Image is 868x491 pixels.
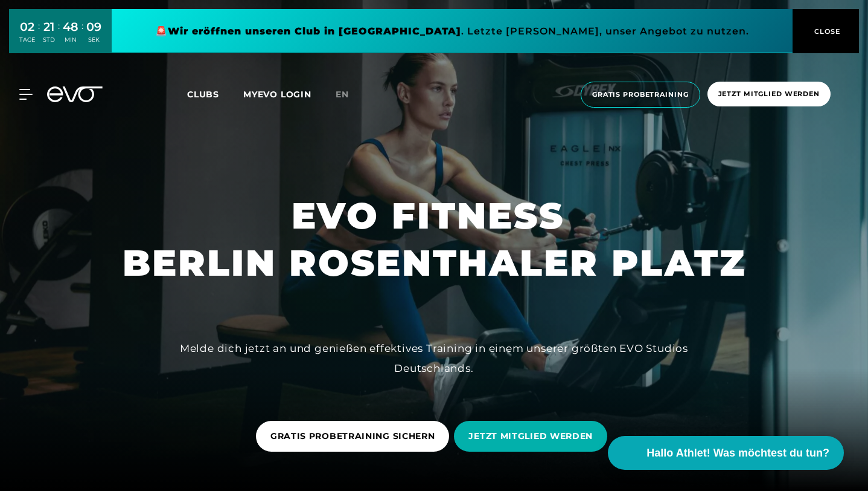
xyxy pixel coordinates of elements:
[63,36,78,44] div: MIN
[608,436,844,470] button: Hallo Athlet! Was möchtest du tun?
[577,82,704,108] a: Gratis Probetraining
[43,36,55,44] div: STD
[256,412,455,461] a: GRATIS PROBETRAINING SICHERN
[81,19,83,51] div: :
[58,19,60,51] div: :
[123,192,746,287] h1: EVO FITNESS BERLIN ROSENTHALER PLATZ
[336,89,349,100] span: en
[592,89,689,100] span: Gratis Probetraining
[86,18,101,36] div: 09
[454,412,612,461] a: JETZT MITGLIED WERDEN
[38,19,40,51] div: :
[19,36,35,44] div: TAGE
[270,430,435,443] span: GRATIS PROBETRAINING SICHERN
[243,89,311,100] a: MYEVO LOGIN
[187,88,243,100] a: Clubs
[336,88,363,102] a: en
[468,430,593,443] span: JETZT MITGLIED WERDEN
[43,18,55,36] div: 21
[63,18,78,36] div: 48
[86,36,101,44] div: SEK
[187,89,219,100] span: Clubs
[718,89,820,99] span: Jetzt Mitglied werden
[646,445,829,461] span: Hallo Athlet! Was möchtest du tun?
[162,339,706,378] div: Melde dich jetzt an und genießen effektives Training in einem unserer größten EVO Studios Deutsch...
[793,9,859,53] button: CLOSE
[704,82,834,108] a: Jetzt Mitglied werden
[19,18,35,36] div: 02
[811,26,841,37] span: CLOSE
